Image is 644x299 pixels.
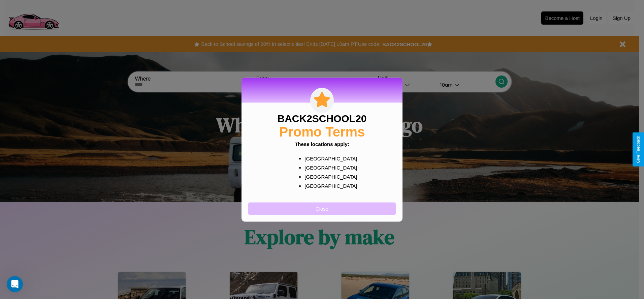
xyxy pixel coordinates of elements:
button: Close [248,202,396,215]
iframe: Intercom live chat [7,276,23,292]
b: These locations apply: [295,141,349,147]
p: [GEOGRAPHIC_DATA] [304,172,353,181]
p: [GEOGRAPHIC_DATA] [304,181,353,190]
p: [GEOGRAPHIC_DATA] [304,154,353,163]
div: Give Feedback [636,136,641,163]
p: [GEOGRAPHIC_DATA] [304,163,353,172]
h2: Promo Terms [279,124,365,139]
h3: BACK2SCHOOL20 [277,113,366,124]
